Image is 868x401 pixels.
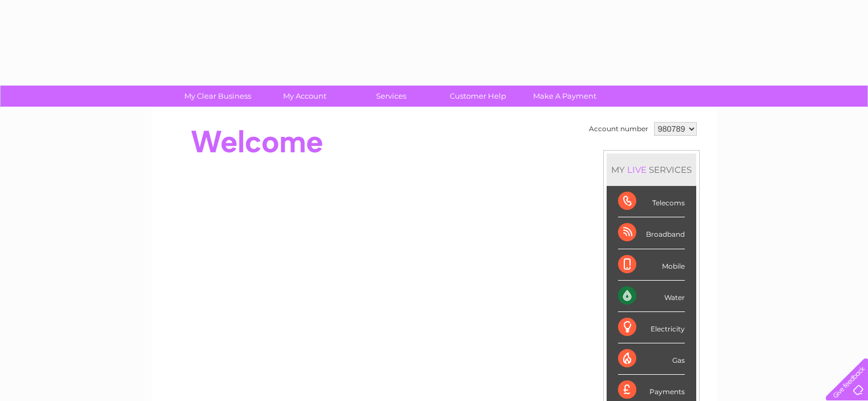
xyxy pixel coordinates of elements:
[431,86,525,107] a: Customer Help
[257,86,352,107] a: My Account
[618,281,685,312] div: Water
[586,119,651,139] td: Account number
[344,86,438,107] a: Services
[618,249,685,281] div: Mobile
[171,86,265,107] a: My Clear Business
[625,164,649,175] div: LIVE
[618,312,685,343] div: Electricity
[618,217,685,249] div: Broadband
[618,343,685,375] div: Gas
[607,153,696,186] div: MY SERVICES
[518,86,612,107] a: Make A Payment
[618,186,685,217] div: Telecoms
